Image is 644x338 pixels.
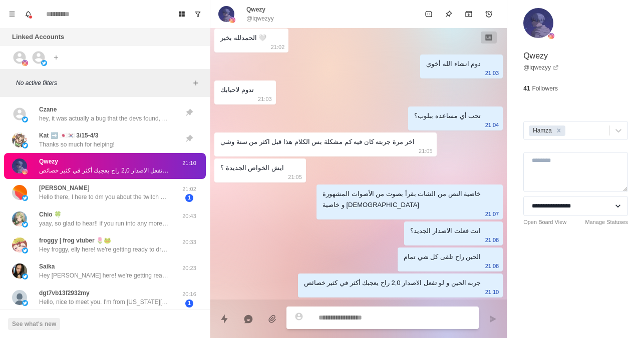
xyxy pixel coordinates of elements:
p: hey, it was actually a bug that the devs found, they had pushed up a short-term fix while they pa... [39,114,169,123]
p: 21:02 [177,185,202,193]
p: 21:10 [177,159,202,167]
p: 20:16 [177,290,202,298]
img: picture [41,60,47,66]
p: 21:05 [288,171,302,182]
img: picture [22,60,28,66]
div: دوم انشاء الله أخوي [426,58,481,69]
p: 20:33 [177,238,202,246]
p: 21:02 [271,41,285,52]
img: picture [548,33,554,39]
div: تحب أي مساعده ببلوب؟ [414,110,481,121]
div: Hamza [530,125,553,136]
div: انت فعلت الاصدار الجديد؟ [410,225,481,236]
p: 21:08 [485,260,499,271]
img: picture [523,8,553,38]
img: picture [22,168,28,174]
button: Board View [174,6,190,22]
img: picture [12,158,27,173]
img: picture [12,290,27,305]
p: 21:03 [258,93,272,104]
img: picture [22,300,28,306]
p: [PERSON_NAME] [39,183,90,192]
div: خاصية النص من الشات بقرأ بصوت من الأصوات المشهورة و خاصية [DEMOGRAPHIC_DATA] [323,188,481,210]
p: dgt7vb13f2932my [39,288,90,297]
p: Followers [532,84,558,93]
p: No active filters [16,78,190,87]
img: picture [22,221,28,227]
p: Czane [39,105,57,114]
button: Add reminder [479,4,499,24]
span: 1 [185,299,193,307]
button: Send message [483,309,503,329]
p: 21:10 [485,286,499,297]
p: froggy | frog vtuber 🌷🐸 [39,236,111,245]
p: 20:23 [177,264,202,272]
p: Kat ➡️ 🇯🇵🇰🇷 3/15-4/3 [39,131,98,140]
img: picture [22,116,28,122]
button: Add filters [190,77,202,89]
p: Linked Accounts [12,32,64,42]
p: 21:04 [485,119,499,130]
span: 1 [185,194,193,202]
p: جربه الحين و لو تفعل الاصدار 2,0 راح يعجبك أكثر في كثير خصائص [39,166,169,175]
button: Show unread conversations [190,6,206,22]
p: Thanks so much for helping! [39,140,115,149]
a: @iqwezyy [523,63,559,72]
button: Add media [262,309,282,329]
p: Qwezy [39,157,58,166]
img: picture [12,185,27,200]
button: Notifications [20,6,36,22]
div: اخر مرة جربته كان فيه كم مشكلة بس الكلام هذا قبل اكثر من سنة وشي [220,136,415,147]
p: yaay, so glad to hear!! if you run into any more issues, please feel free to reach out, here is m... [39,219,169,228]
p: Qwezy [523,50,548,62]
p: Hello there, I here to dm you about the twitch channel point blerps set-up. You no longer need to... [39,192,169,201]
p: @iqwezyy [246,14,274,23]
p: 20:43 [177,212,202,220]
img: picture [229,17,235,23]
button: Menu [4,6,20,22]
button: Mark as unread [419,4,439,24]
img: picture [22,273,28,279]
img: picture [12,263,27,278]
button: Quick replies [214,309,234,329]
div: ايش الخواص الجديدة ؟ [220,162,284,173]
img: picture [12,211,27,226]
p: 21:07 [485,208,499,219]
button: Archive [459,4,479,24]
p: Chio 🍀 [39,210,62,219]
div: تدوم لاحبابك [220,84,254,95]
div: الحين راح تلقى كل شي تمام [404,251,481,262]
p: Qwezy [246,5,265,14]
p: Saika [39,262,55,271]
p: 21:03 [485,67,499,78]
p: Hey [PERSON_NAME] here! we're getting ready to drop Blerp 2.0 soon, which involves big changes to... [39,271,169,280]
p: Hello, nice to meet you. I'm from [US_STATE][GEOGRAPHIC_DATA]. I'm looking for a man over 35 to b... [39,297,169,306]
p: Hey froggy, elly here! we're getting ready to drop Blerp 2.0 soon, which involves big changes to ... [39,245,169,254]
button: Pin [439,4,459,24]
button: Reply with AI [238,309,258,329]
div: Remove Hamza [553,125,564,136]
img: picture [218,6,234,22]
a: Open Board View [523,218,566,226]
p: 21:05 [419,145,433,156]
img: picture [22,247,28,253]
div: الحمدلله بخير 🤍 [220,32,266,43]
img: picture [12,132,27,147]
button: See what's new [8,318,60,330]
div: جربه الحين و لو تفعل الاصدار 2,0 راح يعجبك أكثر في كثير خصائص [304,277,481,288]
button: Add account [50,51,62,63]
a: Manage Statuses [585,218,628,226]
p: 41 [523,84,530,93]
p: 21:08 [485,234,499,245]
img: picture [22,195,28,201]
img: picture [12,237,27,252]
img: picture [22,142,28,148]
